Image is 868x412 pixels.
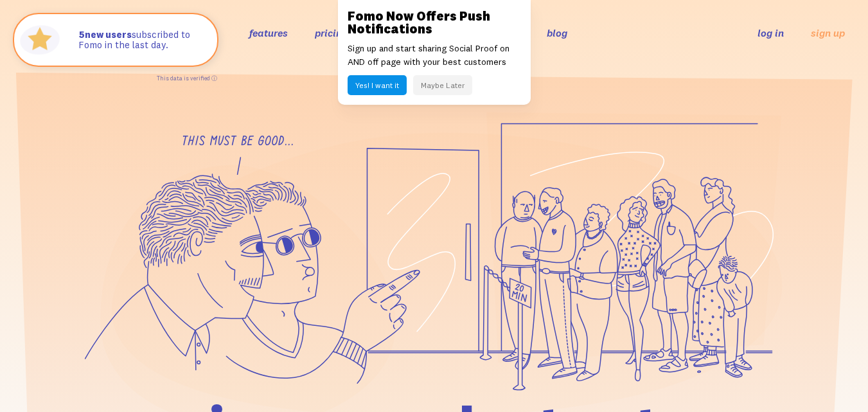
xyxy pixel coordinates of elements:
button: Maybe Later [413,75,472,95]
a: blog [547,26,567,39]
span: 5 [78,30,85,40]
a: features [249,26,288,39]
h3: Fomo Now Offers Push Notifications [348,10,521,35]
a: This data is verified ⓘ [157,75,217,82]
p: Sign up and start sharing Social Proof on AND off page with your best customers [348,42,521,69]
a: sign up [811,26,845,40]
button: Yes! I want it [348,75,407,95]
a: log in [757,26,784,39]
img: Fomo [17,17,63,63]
a: pricing [315,26,348,39]
strong: new users [78,28,132,40]
p: subscribed to Fomo in the last day. [78,30,204,51]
